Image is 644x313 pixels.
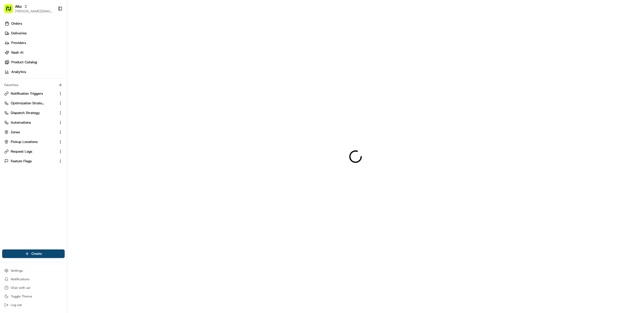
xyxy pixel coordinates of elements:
span: Settings [11,268,23,273]
span: Optimization Strategy [11,101,45,106]
a: Feature Flags [4,159,56,164]
div: Favorites [2,81,65,89]
span: Notifications [11,277,30,281]
a: Optimization Strategy [4,101,56,106]
span: Request Logs [11,149,32,154]
span: Log out [11,303,22,307]
button: [PERSON_NAME][EMAIL_ADDRESS][DOMAIN_NAME] [15,9,53,13]
button: Log out [2,301,65,309]
button: Request Logs [2,147,65,156]
button: Notifications [2,275,65,283]
button: Create [2,249,65,258]
span: Dispatch Strategy [11,111,40,115]
a: Zones [4,130,56,135]
button: Settings [2,267,65,274]
a: Nash AI [2,48,67,57]
button: Pickup Locations [2,138,65,146]
a: Analytics [2,68,67,76]
button: Chat with us! [2,284,65,292]
button: Alto[PERSON_NAME][EMAIL_ADDRESS][DOMAIN_NAME] [2,2,56,15]
span: Toggle Theme [11,294,32,299]
a: Product Catalog [2,58,67,67]
button: Dispatch Strategy [2,109,65,117]
span: Feature Flags [11,159,32,164]
span: Zones [11,130,20,135]
button: Notification Triggers [2,89,65,98]
a: Notification Triggers [4,91,56,96]
span: Nash AI [11,50,23,55]
a: Orders [2,19,67,28]
a: Pickup Locations [4,139,56,144]
button: Automations [2,118,65,127]
span: Deliveries [11,31,27,36]
a: Dispatch Strategy [4,111,56,115]
span: Pickup Locations [11,139,38,144]
button: Optimization Strategy [2,99,65,108]
a: Deliveries [2,29,67,38]
span: Providers [11,40,26,45]
button: Feature Flags [2,157,65,165]
button: Zones [2,128,65,137]
a: Automations [4,120,56,125]
span: Chat with us! [11,286,30,290]
span: Orders [11,21,22,26]
span: Analytics [11,69,26,74]
span: Notification Triggers [11,91,43,96]
a: Providers [2,39,67,47]
button: Toggle Theme [2,293,65,300]
span: Create [31,251,42,256]
a: Request Logs [4,149,56,154]
button: Alto [15,4,22,9]
span: Product Catalog [11,60,37,65]
span: Automations [11,120,31,125]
